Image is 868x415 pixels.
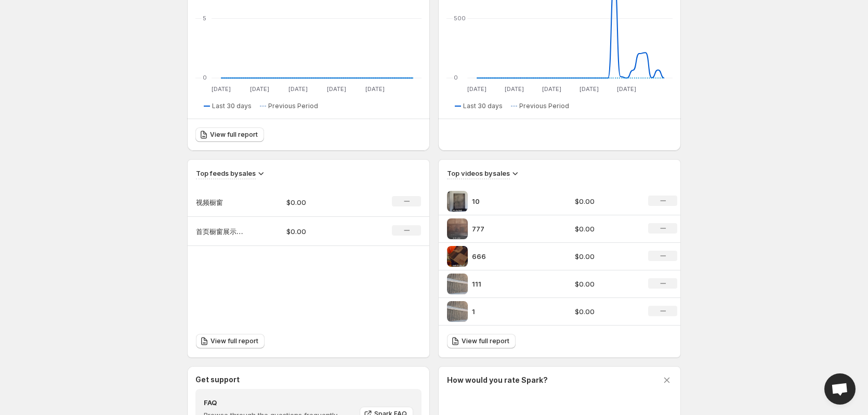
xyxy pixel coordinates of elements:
[211,337,258,345] span: View full report
[327,85,346,93] text: [DATE]
[196,197,248,207] p: 视频橱窗
[212,85,231,93] text: [DATE]
[454,74,458,81] text: 0
[447,274,468,294] img: 111
[203,15,206,22] text: 5
[824,373,856,405] div: Open chat
[288,85,308,93] text: [DATE]
[617,85,636,93] text: [DATE]
[268,102,318,110] span: Previous Period
[447,301,468,322] img: 1
[472,196,550,206] p: 10
[196,334,265,348] a: View full report
[463,102,503,110] span: Last 30 days
[212,102,252,110] span: Last 30 days
[195,127,264,142] a: View full report
[472,279,550,289] p: 111
[286,226,360,237] p: $0.00
[575,224,636,234] p: $0.00
[196,168,256,178] h3: Top feeds by sales
[447,246,468,267] img: 666
[447,168,510,178] h3: Top videos by sales
[472,306,550,317] p: 1
[204,397,352,408] h4: FAQ
[519,102,569,110] span: Previous Period
[472,224,550,234] p: 777
[575,306,636,317] p: $0.00
[365,85,385,93] text: [DATE]
[505,85,524,93] text: [DATE]
[196,226,248,237] p: 首页橱窗展示（压缩版）
[447,375,548,385] h3: How would you rate Spark?
[580,85,599,93] text: [DATE]
[447,191,468,212] img: 10
[286,197,360,207] p: $0.00
[467,85,486,93] text: [DATE]
[447,218,468,239] img: 777
[542,85,561,93] text: [DATE]
[203,74,207,81] text: 0
[210,131,258,139] span: View full report
[472,251,550,262] p: 666
[575,251,636,262] p: $0.00
[575,196,636,206] p: $0.00
[195,374,240,385] h3: Get support
[454,15,466,22] text: 500
[462,337,509,345] span: View full report
[447,334,516,348] a: View full report
[250,85,269,93] text: [DATE]
[575,279,636,289] p: $0.00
